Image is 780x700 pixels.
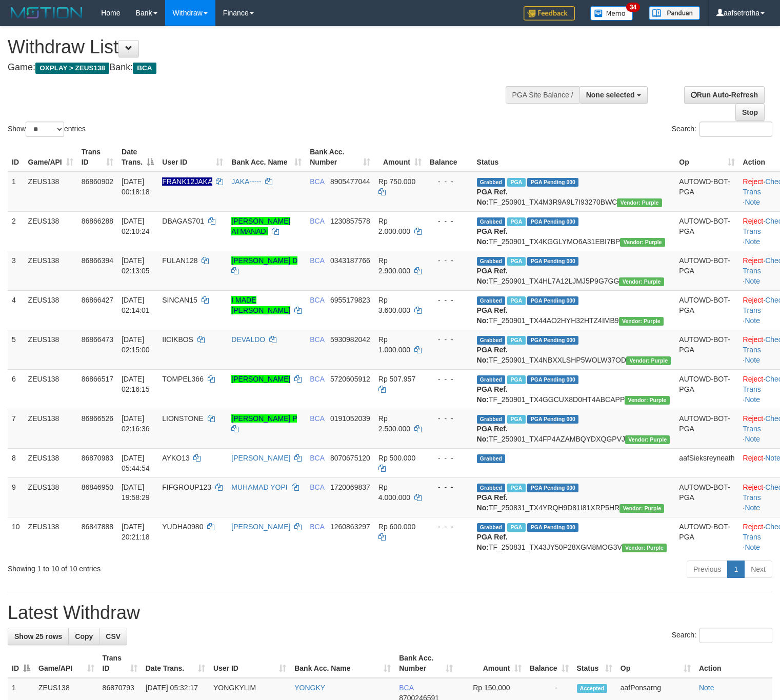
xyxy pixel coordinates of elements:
span: Grabbed [477,523,506,532]
select: Showentries [26,122,64,137]
img: MOTION_logo.png [8,5,86,21]
td: ZEUS138 [24,448,77,477]
a: Reject [743,414,764,423]
a: Reject [743,483,764,491]
h1: Withdraw List [8,37,510,57]
a: Previous [687,561,728,578]
a: JAKA----- [231,177,261,186]
img: panduan.png [649,6,700,20]
span: Grabbed [477,454,506,463]
th: Balance: activate to sort column ascending [526,649,573,678]
h1: Latest Withdraw [8,603,772,623]
span: 86866288 [82,217,113,225]
span: Vendor URL: https://trx4.1velocity.biz [622,544,667,552]
th: Status [473,143,675,172]
input: Search: [699,122,772,137]
span: TOMPEL366 [162,375,204,383]
div: - - - [430,413,469,424]
span: Grabbed [477,257,506,266]
td: ZEUS138 [24,330,77,369]
td: AUTOWD-BOT-PGA [675,477,738,517]
span: 86866517 [82,375,113,383]
b: PGA Ref. No: [477,533,508,551]
span: Vendor URL: https://trx4.1velocity.biz [619,317,664,326]
th: ID: activate to sort column descending [8,649,34,678]
b: PGA Ref. No: [477,227,508,246]
td: 5 [8,330,24,369]
span: Marked by aafpengsreynich [507,178,525,187]
span: Copy 1230857578 to clipboard [330,217,370,225]
a: [PERSON_NAME] [231,375,290,383]
span: Marked by aafpengsreynich [507,375,525,384]
th: Balance [426,143,473,172]
span: DBAGAS701 [162,217,204,225]
span: BCA [310,414,324,423]
td: ZEUS138 [24,477,77,517]
span: BCA [310,177,324,186]
th: Bank Acc. Number: activate to sort column ascending [306,143,374,172]
a: DEVALDO [231,335,265,344]
span: [DATE] 02:16:15 [122,375,150,393]
span: PGA Pending [527,375,578,384]
span: 86860902 [82,177,113,186]
a: Note [745,435,760,443]
span: [DATE] 19:58:29 [122,483,150,502]
div: - - - [430,453,469,463]
td: 7 [8,409,24,448]
td: ZEUS138 [24,172,77,212]
span: [DATE] 02:13:05 [122,256,150,275]
span: Marked by aafpengsreynich [507,217,525,226]
a: Reject [743,375,764,383]
th: Date Trans.: activate to sort column descending [117,143,158,172]
td: ZEUS138 [24,409,77,448]
th: ID [8,143,24,172]
div: - - - [430,295,469,305]
span: PGA Pending [527,523,578,532]
span: 86866394 [82,256,113,265]
a: Next [744,561,772,578]
b: PGA Ref. No: [477,425,508,443]
b: PGA Ref. No: [477,267,508,285]
td: TF_250901_TX4KGGLYMO6A31EBI7BP [473,211,675,251]
span: Rp 750.000 [378,177,415,186]
td: TF_250901_TX4HL7A12LJMJ5P9G7GG [473,251,675,290]
td: TF_250901_TX4NBXXLSHP5WOLW37OD [473,330,675,369]
span: BCA [310,296,324,304]
th: Op: activate to sort column ascending [616,649,695,678]
span: OXPLAY > ZEUS138 [35,63,109,74]
a: Reject [743,454,764,462]
span: LIONSTONE [162,414,204,423]
span: Copy 1720069837 to clipboard [330,483,370,491]
div: PGA Site Balance / [506,86,579,104]
img: Feedback.jpg [524,6,575,21]
span: 34 [626,3,640,12]
th: Action [695,649,772,678]
span: Nama rekening ada tanda titik/strip, harap diedit [162,177,212,186]
th: Amount: activate to sort column ascending [374,143,426,172]
span: Marked by aafpengsreynich [507,415,525,424]
span: 86846950 [82,483,113,491]
a: YONGKY [294,684,325,692]
span: BCA [310,454,324,462]
td: 1 [8,172,24,212]
td: 8 [8,448,24,477]
span: Copy 6955179823 to clipboard [330,296,370,304]
span: [DATE] 20:21:18 [122,523,150,541]
th: Op: activate to sort column ascending [675,143,738,172]
td: TF_250901_TX44AO2HYH32HTZ4IMB9 [473,290,675,330]
th: Status: activate to sort column ascending [573,649,616,678]
a: Note [745,277,760,285]
td: AUTOWD-BOT-PGA [675,290,738,330]
label: Show entries [8,122,86,137]
span: AYKO13 [162,454,189,462]
span: SINCAN15 [162,296,197,304]
td: 10 [8,517,24,556]
span: Vendor URL: https://trx4.1velocity.biz [619,277,664,286]
a: Copy [68,628,99,645]
a: Reject [743,217,764,225]
span: PGA Pending [527,336,578,345]
a: Note [745,237,760,246]
a: MUHAMAD YOPI [231,483,287,491]
span: 86866473 [82,335,113,344]
b: PGA Ref. No: [477,493,508,512]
